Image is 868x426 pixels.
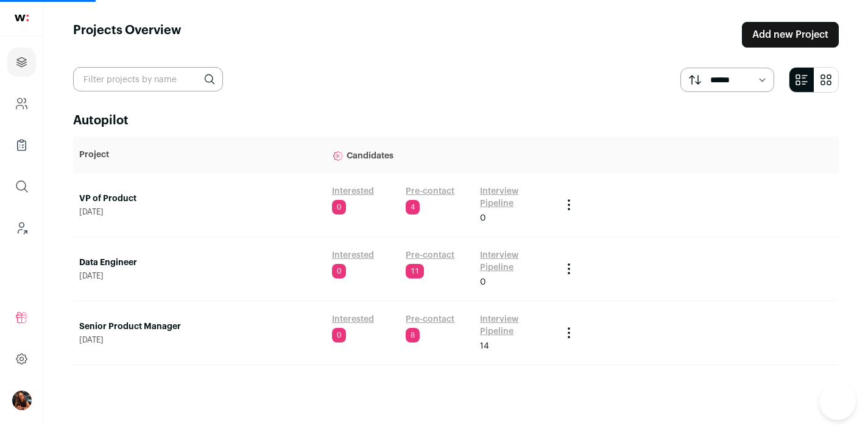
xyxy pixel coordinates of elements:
a: Senior Product Manager [79,321,320,333]
a: Interview Pipeline [480,185,549,210]
a: Add new Project [742,22,839,48]
a: Pre-contact [406,313,454,325]
h1: Projects Overview [73,22,182,48]
iframe: Toggle Customer Support [819,383,856,420]
span: 0 [480,276,486,288]
a: Interested [332,185,374,197]
button: Project Actions [562,261,576,276]
input: Filter projects by name [73,67,223,91]
span: [DATE] [79,335,320,345]
span: 0 [480,212,486,224]
button: Project Actions [562,197,576,212]
span: 14 [480,340,489,352]
h2: Autopilot [73,112,839,129]
span: 0 [332,264,346,279]
a: Interested [332,249,374,261]
span: 11 [406,264,424,279]
span: [DATE] [79,207,320,217]
p: Project [79,149,320,161]
a: Company and ATS Settings [7,89,36,118]
span: 0 [332,200,346,215]
img: 13968079-medium_jpg [12,391,32,410]
a: VP of Product [79,193,320,205]
a: Data Engineer [79,257,320,269]
button: Project Actions [562,325,576,340]
span: 0 [332,328,346,343]
a: Interview Pipeline [480,313,549,338]
a: Company Lists [7,130,36,160]
a: Pre-contact [406,185,454,197]
a: Projects [7,48,36,77]
span: 4 [406,200,420,215]
span: [DATE] [79,271,320,281]
a: Interview Pipeline [480,249,549,274]
span: 8 [406,328,420,343]
button: Open dropdown [12,391,32,410]
a: Pre-contact [406,249,454,261]
p: Candidates [332,143,549,167]
img: wellfound-shorthand-0d5821cbd27db2630d0214b213865d53afaa358527fdda9d0ea32b1df1b89c2c.svg [15,15,29,21]
a: Interested [332,313,374,325]
a: Leads (Backoffice) [7,213,36,243]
